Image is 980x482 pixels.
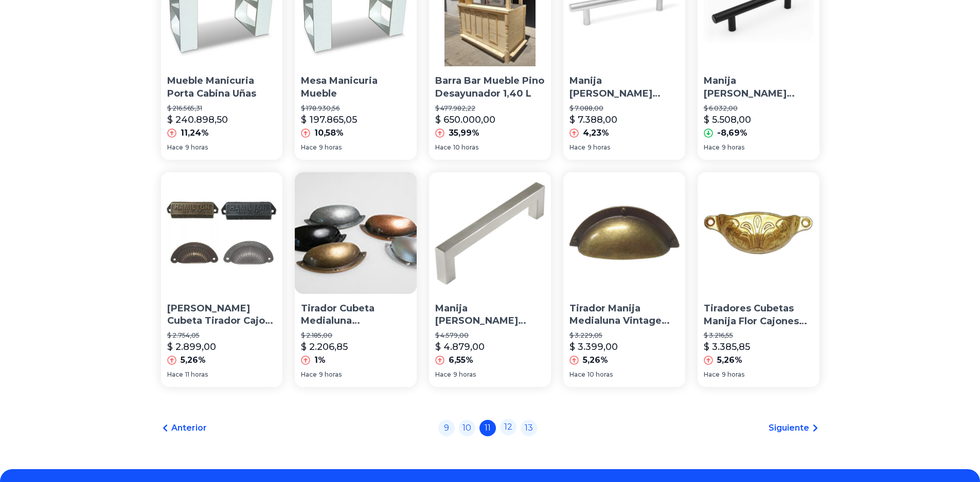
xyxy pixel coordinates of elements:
p: $ 7.088,00 [569,104,679,113]
p: $ 6.032,00 [704,104,813,113]
span: 9 horas [185,143,208,152]
img: Hamilton Cubeta Tirador Cajon Mueble Vintage Manija Dtr [161,172,283,294]
span: 9 horas [587,143,610,152]
a: Tirador Manija Medialuna Vintage Cajon Mueble Cubeta DtrTirador Manija Medialuna Vintage Cajon Mu... [563,172,685,387]
p: $ 197.865,05 [301,113,357,127]
p: 4,23% [583,127,609,139]
p: Manija [PERSON_NAME] Cajón Mueble Gris Plata 128 Mm. Oferta Mueble [569,75,679,100]
p: [PERSON_NAME] Cubeta Tirador Cajon Mueble Vintage Manija Dtr [167,302,277,328]
span: Hace [435,143,451,152]
span: 9 horas [722,370,744,379]
p: Barra Bar Mueble Pino Desayunador 1,40 L [435,75,545,100]
p: $ 4.879,00 [435,340,485,354]
p: $ 2.754,05 [167,331,277,340]
a: 12 [500,419,516,435]
a: 13 [521,420,537,436]
span: 9 horas [722,143,744,152]
span: 10 horas [587,370,613,379]
p: 1% [314,354,326,366]
a: Manija Barral Cajón O Puerta Inoxidable 160 Mm Oferta MuebleManija [PERSON_NAME] Cajón O Puerta I... [429,172,551,387]
span: Hace [167,143,183,152]
p: -8,69% [717,127,747,139]
p: $ 4.579,00 [435,331,545,340]
span: Hace [167,370,183,379]
p: $ 3.216,55 [704,331,813,340]
p: Mueble Manicuria Porta Cabina Uñas [167,75,277,100]
a: Siguiente [769,422,819,434]
p: 35,99% [449,127,479,139]
span: Hace [301,143,317,152]
p: 5,26% [181,354,206,366]
span: Hace [704,370,720,379]
p: $ 216.565,31 [167,104,277,113]
img: Manija Barral Cajón O Puerta Inoxidable 160 Mm Oferta Mueble [429,172,551,294]
p: 5,26% [717,354,742,366]
span: 10 horas [453,143,478,152]
p: $ 2.206,85 [301,340,348,354]
img: Tirador Manija Medialuna Vintage Cajon Mueble Cubeta Dtr [563,172,685,294]
p: $ 477.982,22 [435,104,545,113]
p: $ 2.185,00 [301,331,411,340]
p: Tiradores Cubetas Manija Flor Cajones Muebles Metal Herrajes [704,302,813,328]
p: $ 178.930,56 [301,104,411,113]
p: 10,58% [314,127,344,139]
p: $ 240.898,50 [167,113,228,127]
a: 9 [438,420,455,436]
p: Tirador Manija Medialuna Vintage Cajon Mueble Cubeta Dtr [569,302,679,328]
a: Tirador Cubeta Medialuna Lisa Vintage Mueble DtrTirador Cubeta Medialuna [PERSON_NAME] Vintage Mu... [295,172,417,387]
p: 6,55% [449,354,473,366]
span: 9 horas [319,370,342,379]
span: Hace [301,370,317,379]
p: 11,24% [181,127,209,139]
span: Hace [569,143,585,152]
span: 11 horas [185,370,208,379]
span: Hace [704,143,720,152]
p: $ 5.508,00 [704,113,751,127]
span: 9 horas [319,143,342,152]
span: Anterior [171,422,207,434]
p: $ 2.899,00 [167,340,216,354]
span: Hace [569,370,585,379]
p: $ 3.229,05 [569,331,679,340]
a: Tiradores Cubetas Manija Flor Cajones Muebles Metal HerrajesTiradores Cubetas Manija Flor Cajones... [698,172,819,387]
p: $ 7.388,00 [569,113,617,127]
p: 5,26% [583,354,608,366]
p: $ 650.000,00 [435,113,495,127]
p: Manija [PERSON_NAME] Cajón Mueble Negra 64 Mm. Oferta [704,75,813,100]
a: 10 [459,420,475,436]
p: Mesa Manicuria Mueble [301,75,411,100]
span: Hace [435,370,451,379]
p: Manija [PERSON_NAME] Cajón O Puerta Inoxidable 160 Mm Oferta Mueble [435,302,545,328]
p: $ 3.399,00 [569,340,618,354]
img: Tirador Cubeta Medialuna Lisa Vintage Mueble Dtr [295,172,417,294]
span: 9 horas [453,370,476,379]
p: Tirador Cubeta Medialuna [PERSON_NAME] Vintage Mueble Dtr [301,302,411,328]
p: $ 3.385,85 [704,340,750,354]
span: Siguiente [769,422,809,434]
a: Hamilton Cubeta Tirador Cajon Mueble Vintage Manija Dtr[PERSON_NAME] Cubeta Tirador Cajon Mueble ... [161,172,283,387]
img: Tiradores Cubetas Manija Flor Cajones Muebles Metal Herrajes [698,172,819,294]
a: Anterior [161,422,207,434]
